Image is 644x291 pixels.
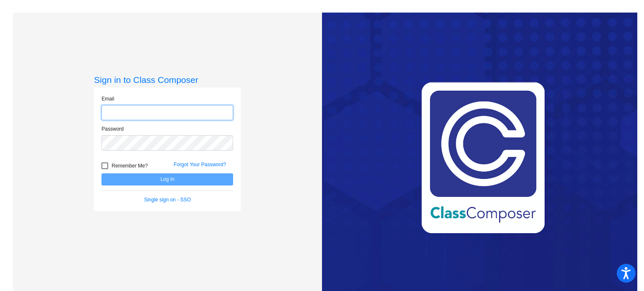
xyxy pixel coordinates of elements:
[101,125,124,133] label: Password
[94,75,241,85] h3: Sign in to Class Composer
[174,162,226,167] a: Forgot Your Password?
[101,173,233,185] button: Log In
[101,95,114,103] label: Email
[112,161,148,171] span: Remember Me?
[144,197,191,203] a: Single sign on - SSO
